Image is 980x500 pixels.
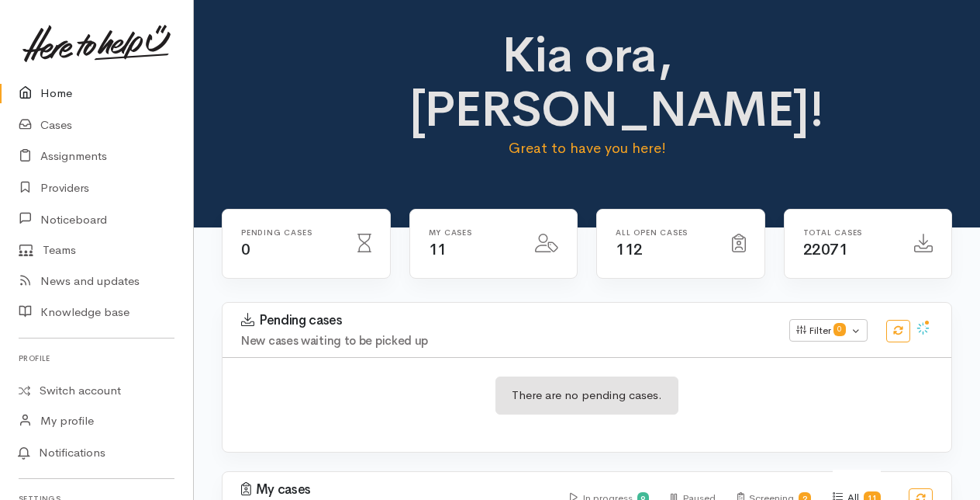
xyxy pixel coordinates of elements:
span: 0 [241,240,250,259]
h6: Pending cases [241,228,339,237]
div: There are no pending cases. [495,377,678,415]
h3: My cases [241,482,551,498]
h6: All Open cases [616,228,713,237]
h4: New cases waiting to be picked up [241,335,771,348]
span: 112 [616,240,643,259]
h6: My cases [429,228,517,237]
p: Great to have you here! [409,137,765,159]
h3: Pending cases [241,313,771,328]
span: 0 [833,323,846,335]
span: 11 [429,240,447,259]
span: 22071 [803,240,848,259]
h6: Total cases [803,228,896,237]
h6: Profile [19,348,174,369]
button: Filter0 [789,319,868,342]
h1: Kia ora, [PERSON_NAME]! [409,28,765,137]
